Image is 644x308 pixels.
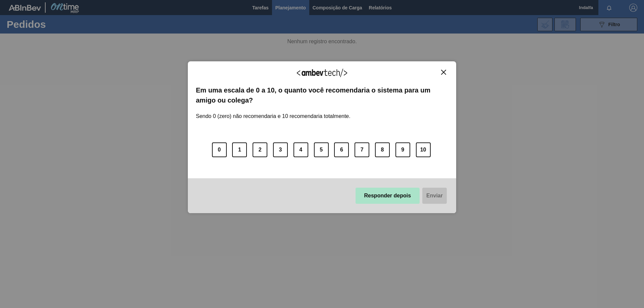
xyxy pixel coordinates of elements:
button: 7 [355,142,369,157]
button: 4 [293,142,308,157]
button: Responder depois [356,188,420,204]
label: Em uma escala de 0 a 10, o quanto você recomendaria o sistema para um amigo ou colega? [196,85,448,106]
button: 6 [334,142,349,157]
img: Close [441,70,446,75]
button: 10 [416,142,431,157]
button: 3 [273,142,288,157]
button: 1 [232,142,247,157]
img: Logo Ambevtech [297,69,347,77]
label: Sendo 0 (zero) não recomendaria e 10 recomendaria totalmente. [196,105,351,119]
button: 9 [395,142,410,157]
button: 2 [253,142,267,157]
button: Close [439,69,448,75]
button: 0 [212,142,227,157]
button: 5 [314,142,329,157]
button: 8 [375,142,390,157]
